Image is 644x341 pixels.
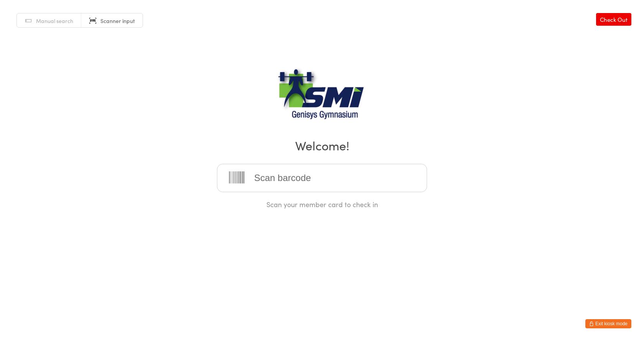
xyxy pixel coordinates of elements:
span: Scanner input [100,17,135,25]
h2: Welcome! [8,137,636,154]
span: Manual search [36,17,73,25]
img: Genisys Gym [274,68,370,126]
a: Check Out [596,13,631,26]
button: Exit kiosk mode [585,319,631,328]
input: Scan barcode [217,164,427,192]
div: Scan your member card to check in [217,199,427,209]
